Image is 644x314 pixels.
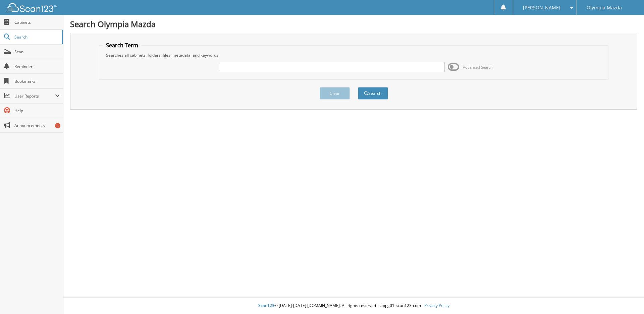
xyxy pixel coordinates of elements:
[424,303,449,308] a: Privacy Policy
[103,42,142,49] legend: Search Term
[523,6,560,10] span: [PERSON_NAME]
[14,93,55,99] span: User Reports
[103,52,605,58] div: Searches all cabinets, folders, files, metadata, and keywords
[63,298,644,314] div: © [DATE]-[DATE] [DOMAIN_NAME]. All rights reserved | appg01-scan123-com |
[463,65,493,70] span: Advanced Search
[320,87,350,100] button: Clear
[14,34,59,40] span: Search
[14,19,60,25] span: Cabinets
[14,123,60,128] span: Announcements
[14,108,60,114] span: Help
[55,123,60,128] div: 5
[358,87,388,100] button: Search
[587,6,622,10] span: Olympia Mazda
[258,303,274,308] span: Scan123
[7,3,57,12] img: scan123-logo-white.svg
[70,18,637,29] h1: Search Olympia Mazda
[14,49,60,55] span: Scan
[14,64,60,69] span: Reminders
[14,78,60,84] span: Bookmarks
[610,282,644,314] iframe: Chat Widget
